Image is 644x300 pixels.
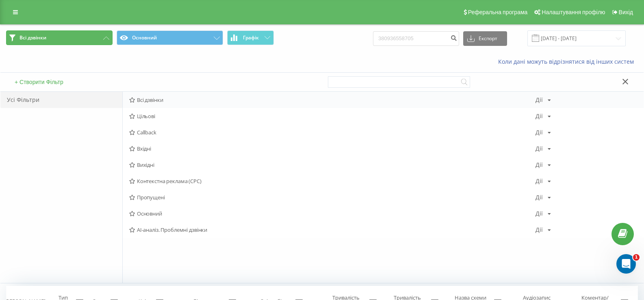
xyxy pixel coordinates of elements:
span: Контекстна реклама (CPC) [129,178,536,184]
button: + Створити Фільтр [12,78,66,86]
span: Пропущені [129,194,536,200]
div: Дії [536,97,543,103]
div: Дії [536,211,543,216]
span: AI-аналіз. Проблемні дзвінки [129,227,536,233]
span: Основний [129,211,536,216]
button: Графік [227,30,274,45]
span: Вихідні [129,162,536,168]
span: 1 [633,254,640,261]
div: Дії [536,146,543,151]
div: Дії [536,194,543,200]
button: Експорт [463,31,507,46]
span: Всі дзвінки [20,35,46,41]
span: Всі дзвінки [129,97,536,103]
div: Дії [536,162,543,168]
span: Callback [129,129,536,135]
span: Цільові [129,113,536,119]
iframe: Intercom live chat [616,254,636,274]
span: Налаштування профілю [542,9,605,15]
span: Вхідні [129,146,536,151]
div: Дії [536,129,543,135]
button: Всі дзвінки [6,30,113,45]
input: Пошук за номером [373,31,459,46]
span: Графік [243,35,259,41]
div: Дії [536,227,543,233]
button: Основний [117,30,223,45]
div: Усі Фільтри [0,92,122,108]
span: Вихід [619,9,633,15]
div: Дії [536,178,543,184]
button: Закрити [620,78,631,86]
div: Дії [536,113,543,119]
a: Коли дані можуть відрізнятися вiд інших систем [498,58,638,65]
span: Реферальна програма [468,9,528,15]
